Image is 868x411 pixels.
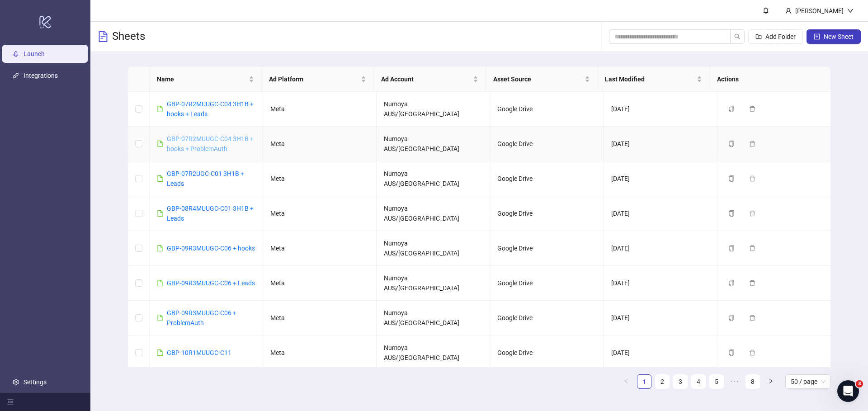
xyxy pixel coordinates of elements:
[764,374,778,389] button: right
[749,315,755,321] span: delete
[493,74,583,84] span: Asset Source
[98,31,108,42] span: file-text
[746,375,759,388] a: 8
[749,245,755,251] span: delete
[157,315,163,321] span: file
[755,33,762,40] span: folder-add
[150,67,262,92] th: Name
[263,127,377,161] td: Meta
[749,350,755,356] span: delete
[490,127,604,161] td: Google Drive
[167,135,254,152] a: GBP-07R2MUUGC-C04 3H1B + hooks + ProblemAuth
[768,378,774,384] span: right
[749,106,755,112] span: delete
[167,279,255,287] a: GBP-09R3MUUGC-C06 + Leads
[167,205,254,222] a: GBP-08R4MUUGC-C01 3H1B + Leads
[157,141,163,147] span: file
[637,374,651,389] li: 1
[748,29,803,44] button: Add Folder
[673,374,688,389] li: 3
[262,67,374,92] th: Ad Platform
[598,67,710,92] th: Last Modified
[791,375,826,388] span: 50 / page
[167,170,244,187] a: GBP-07R2UGC-C01 3H1B + Leads
[167,309,236,326] a: GBP-09R3MUUGC-C06 + ProblemAuth
[765,33,796,40] span: Add Folder
[490,301,604,335] td: Google Drive
[604,301,717,335] td: [DATE]
[824,33,854,40] span: New Sheet
[157,106,163,112] span: file
[377,92,490,127] td: Numoya AUS/[GEOGRAPHIC_DATA]
[623,378,629,384] span: left
[763,7,769,14] span: bell
[807,29,861,44] button: New Sheet
[604,92,717,127] td: [DATE]
[486,67,598,92] th: Asset Source
[263,161,377,196] td: Meta
[604,231,717,266] td: [DATE]
[377,196,490,231] td: Numoya AUS/[GEOGRAPHIC_DATA]
[377,266,490,301] td: Numoya AUS/[GEOGRAPHIC_DATA]
[157,350,163,356] span: file
[167,100,254,118] a: GBP-07R2MUUGC-C04 3H1B + hooks + Leads
[24,72,58,79] a: Integrations
[728,350,735,356] span: copy
[691,374,706,389] li: 4
[728,141,735,147] span: copy
[604,335,717,370] td: [DATE]
[727,374,742,389] li: Next 5 Pages
[377,231,490,266] td: Numoya AUS/[GEOGRAPHIC_DATA]
[792,6,847,16] div: [PERSON_NAME]
[785,374,831,389] div: Page Size
[728,175,735,182] span: copy
[377,301,490,335] td: Numoya AUS/[GEOGRAPHIC_DATA]
[377,161,490,196] td: Numoya AUS/[GEOGRAPHIC_DATA]
[728,210,735,217] span: copy
[157,175,163,182] span: file
[24,378,47,386] a: Settings
[263,196,377,231] td: Meta
[710,375,723,388] a: 5
[604,161,717,196] td: [DATE]
[490,266,604,301] td: Google Drive
[745,374,760,389] li: 8
[604,127,717,161] td: [DATE]
[269,74,359,84] span: Ad Platform
[381,74,471,84] span: Ad Account
[728,106,735,112] span: copy
[728,280,735,286] span: copy
[785,8,792,14] span: user
[263,266,377,301] td: Meta
[263,335,377,370] td: Meta
[728,315,735,321] span: copy
[157,280,163,286] span: file
[619,374,633,389] li: Previous Page
[749,141,755,147] span: delete
[112,29,145,44] h3: Sheets
[619,374,633,389] button: left
[263,92,377,127] td: Meta
[749,280,755,286] span: delete
[377,127,490,161] td: Numoya AUS/[GEOGRAPHIC_DATA]
[374,67,486,92] th: Ad Account
[727,374,742,389] span: •••
[837,380,859,402] iframe: Intercom live chat
[490,92,604,127] td: Google Drive
[674,375,687,388] a: 3
[377,335,490,370] td: Numoya AUS/[GEOGRAPHIC_DATA]
[692,375,705,388] a: 4
[490,161,604,196] td: Google Drive
[655,374,670,389] li: 2
[814,33,820,40] span: plus-square
[605,74,695,84] span: Last Modified
[7,399,14,405] span: menu-fold
[490,231,604,266] td: Google Drive
[856,380,863,387] span: 3
[728,245,735,251] span: copy
[749,210,755,217] span: delete
[604,266,717,301] td: [DATE]
[157,245,163,251] span: file
[167,349,231,356] a: GBP-10R1MUUGC-C11
[734,33,741,40] span: search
